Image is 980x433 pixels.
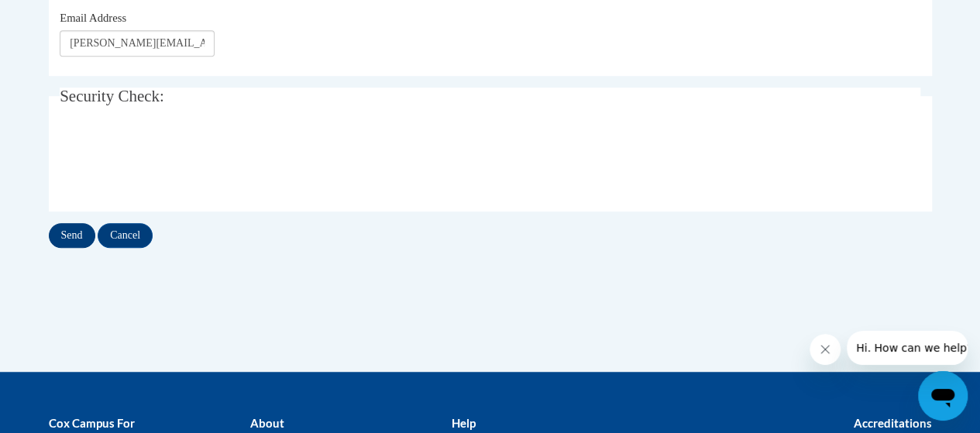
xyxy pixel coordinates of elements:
b: Help [451,416,475,430]
iframe: Message from company [847,331,968,365]
input: Cancel [98,223,153,248]
iframe: Button to launch messaging window [918,371,968,421]
b: About [249,416,284,430]
iframe: reCAPTCHA [60,132,295,192]
input: Send [49,223,95,248]
span: Security Check: [60,87,164,105]
span: Hi. How can we help? [9,11,126,23]
b: Accreditations [854,416,932,430]
input: Email [60,30,215,57]
span: Email Address [60,12,126,24]
b: Cox Campus For [49,416,135,430]
iframe: Close message [810,334,841,365]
